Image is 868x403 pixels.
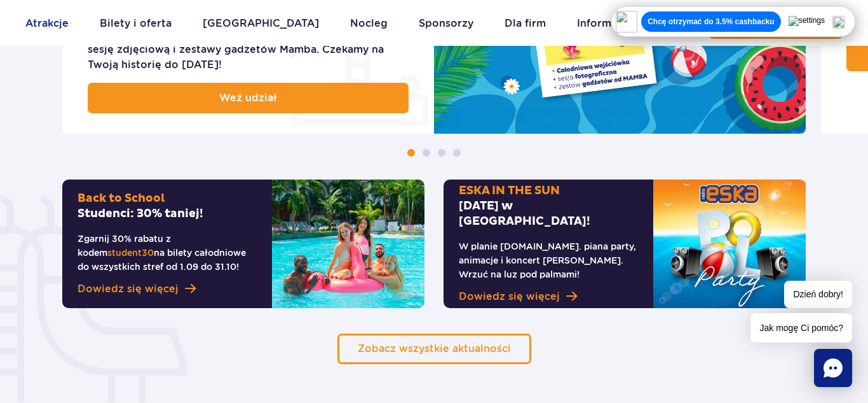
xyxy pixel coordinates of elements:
a: Sponsorzy [419,8,473,39]
h2: Studenci: 30% taniej! [78,191,257,222]
img: Back to SchoolStudenci: 30% taniej! [272,180,424,308]
h2: [DATE] w [GEOGRAPHIC_DATA]! [459,183,638,229]
a: Dowiedz się więcej [459,289,638,304]
a: Dla firm [505,8,546,39]
div: Chat [814,349,852,387]
a: [GEOGRAPHIC_DATA] [203,8,319,39]
img: ESKA IN THE SUN6 września w Suntago! [653,180,806,308]
a: Nocleg [350,8,388,39]
a: Weź udział [88,83,409,113]
span: Back to School [78,191,165,206]
span: Dzień dobry! [784,281,852,308]
a: Bilety i oferta [100,8,172,39]
span: Zobacz wszystkie aktualności [358,343,511,355]
a: Zobacz wszystkie aktualności [337,334,531,364]
p: W planie [DOMAIN_NAME]. piana party, animacje i koncert [PERSON_NAME]. Wrzuć na luz pod palmami! [459,239,638,281]
span: ESKA IN THE SUN [459,183,560,198]
a: Informacje i pomoc [577,8,678,39]
span: student30 [107,248,154,258]
span: Dowiedz się więcej [459,289,560,304]
a: Atrakcje [25,8,69,39]
a: Dowiedz się więcej [78,281,257,297]
span: Weź udział [219,90,277,106]
span: Dowiedz się więcej [78,281,179,297]
span: Jak mogę Ci pomóc? [750,313,852,343]
p: Zgarnij 30% rabatu z kodem na bilety całodniowe do wszystkich stref od 1.09 do 31.10! [78,232,257,274]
